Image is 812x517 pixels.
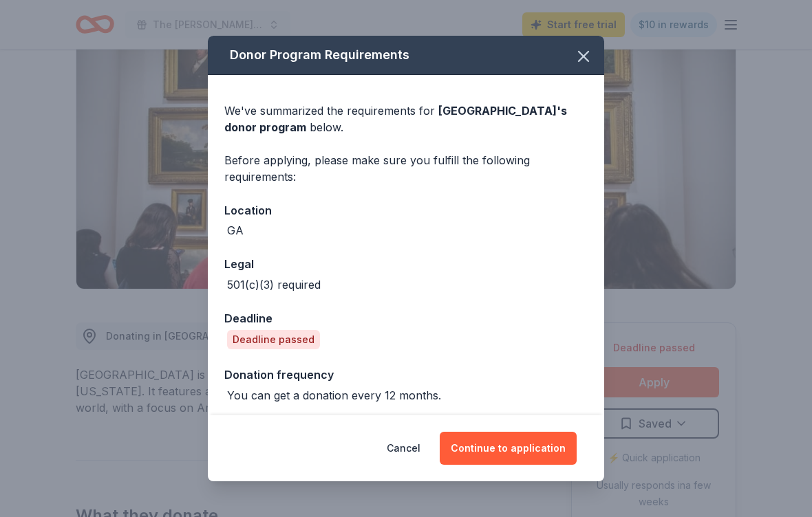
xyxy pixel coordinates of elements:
div: 501(c)(3) required [227,276,321,293]
div: You can get a donation every 12 months. [227,387,441,404]
div: Deadline passed [227,330,320,349]
div: Deadline [224,309,588,327]
div: GA [227,222,244,239]
button: Cancel [387,432,420,465]
div: Donation frequency [224,366,588,384]
div: We've summarized the requirements for below. [224,102,588,135]
div: Location [224,201,588,219]
div: Legal [224,255,588,273]
div: Before applying, please make sure you fulfill the following requirements: [224,152,588,185]
button: Continue to application [440,432,577,465]
div: Donor Program Requirements [208,36,604,75]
